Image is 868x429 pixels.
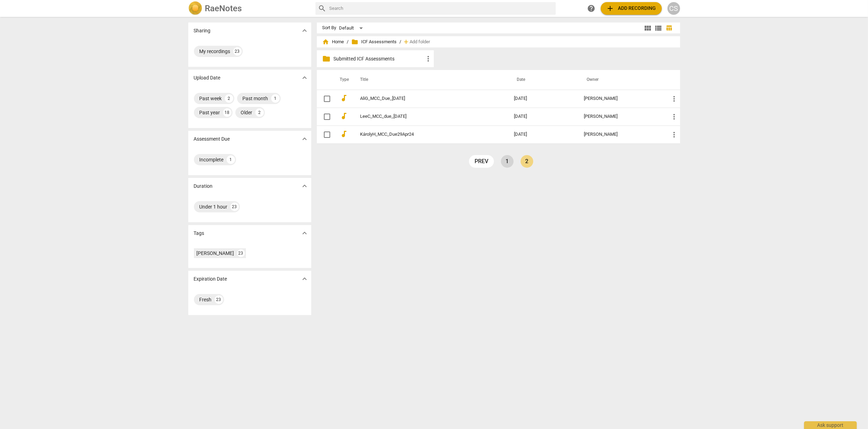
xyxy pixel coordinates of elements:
[300,135,309,143] span: expand_more
[410,39,430,45] span: Add folder
[360,114,489,119] a: LeeC_MCC_due_[DATE]
[194,74,221,82] p: Upload Date
[601,2,662,15] button: Upload
[188,1,310,15] a: LogoRaeNotes
[347,39,349,45] span: /
[271,94,280,103] div: 1
[667,2,680,15] button: CS
[424,55,432,63] span: more_vert
[299,134,310,144] button: Show more
[205,4,242,13] h2: RaeNotes
[508,108,578,126] td: [DATE]
[225,94,233,103] div: 2
[329,3,553,14] input: Search
[584,132,659,137] div: [PERSON_NAME]
[300,26,309,35] span: expand_more
[318,4,327,13] span: search
[352,70,509,90] th: Title
[339,23,365,34] div: Default
[585,2,598,15] a: Help
[241,109,253,116] div: Older
[243,95,268,102] div: Past month
[322,55,331,63] span: folder
[643,23,653,33] button: Tile view
[664,23,674,33] button: Table view
[360,96,489,101] a: AliG_MCC_Due_[DATE]
[300,275,309,283] span: expand_more
[587,4,596,13] span: help
[233,47,242,56] div: 23
[360,132,489,137] a: KárolyH_MCC_Due29Apr24
[215,295,223,304] div: 23
[188,1,202,15] img: Logo
[508,126,578,143] td: [DATE]
[300,182,309,190] span: expand_more
[606,4,656,13] span: Add recording
[400,39,402,45] span: /
[299,274,310,284] button: Show more
[653,23,664,33] button: List view
[299,228,310,238] button: Show more
[584,96,659,101] div: [PERSON_NAME]
[200,203,228,210] div: Under 1 hour
[299,72,310,83] button: Show more
[194,183,213,190] p: Duration
[508,90,578,108] td: [DATE]
[666,25,672,31] span: table_chart
[501,155,514,168] a: Page 1
[352,38,359,45] span: folder
[804,421,857,429] div: Ask support
[670,130,679,139] span: more_vert
[340,112,348,120] span: audiotrack
[200,156,224,163] div: Incomplete
[584,114,659,119] div: [PERSON_NAME]
[227,155,235,164] div: 1
[200,296,212,303] div: Fresh
[654,24,663,32] span: view_list
[644,24,652,32] span: view_module
[194,27,211,34] p: Sharing
[223,108,231,117] div: 18
[352,38,397,45] span: ICF Assessments
[300,73,309,82] span: expand_more
[299,181,310,191] button: Show more
[200,48,230,55] div: My recordings
[194,275,227,283] p: Expiration Date
[197,250,234,257] div: [PERSON_NAME]
[322,25,337,31] div: Sort By
[200,95,222,102] div: Past week
[255,108,264,117] div: 2
[340,130,348,138] span: audiotrack
[521,155,533,168] a: Page 2 is your current page
[200,109,220,116] div: Past year
[230,203,239,211] div: 23
[322,38,344,45] span: Home
[340,94,348,102] span: audiotrack
[670,95,679,103] span: more_vert
[194,135,230,143] p: Assessment Due
[334,55,424,63] p: Submitted ICF Assessments
[670,113,679,121] span: more_vert
[334,70,352,90] th: Type
[403,38,410,45] span: add
[469,155,494,168] a: prev
[579,70,665,90] th: Owner
[322,38,329,45] span: home
[194,230,204,237] p: Tags
[508,70,578,90] th: Date
[237,249,245,257] div: 23
[300,229,309,237] span: expand_more
[606,4,615,13] span: add
[299,25,310,36] button: Show more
